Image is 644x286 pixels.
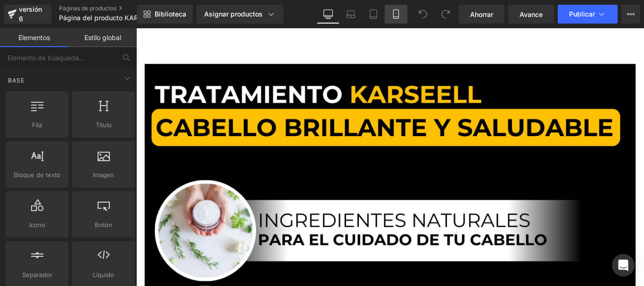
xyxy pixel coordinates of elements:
[95,221,112,229] font: Botón
[317,5,339,24] a: De oficina
[93,171,114,179] font: Imagen
[19,5,42,23] font: versión 6
[59,14,172,22] font: Página del producto KARSEELL PAB
[137,5,193,24] a: Nueva Biblioteca
[362,5,385,24] a: Tableta
[558,5,618,24] button: Publicar
[14,171,60,179] font: Bloque de texto
[59,5,116,12] font: Páginas de productos
[339,5,362,24] a: Computadora portátil
[4,5,51,24] a: versión 6
[93,271,114,278] font: Líquido
[385,5,407,24] a: Móvil
[520,10,543,18] font: Avance
[569,10,595,18] font: Publicar
[612,254,635,277] div: Abrir Intercom Messenger
[59,5,167,12] a: Páginas de productos
[436,5,455,24] button: Rehacer
[470,10,493,18] font: Ahorrar
[204,10,263,18] font: Asignar productos
[84,33,121,41] font: Estilo global
[29,221,45,229] font: Icono
[18,33,50,41] font: Elementos
[96,121,112,129] font: Título
[508,5,554,24] a: Avance
[413,5,432,24] button: Deshacer
[8,77,25,84] font: Base
[155,10,186,18] font: Biblioteca
[621,5,640,24] button: Más
[22,271,52,278] font: Separador
[32,121,42,129] font: Fila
